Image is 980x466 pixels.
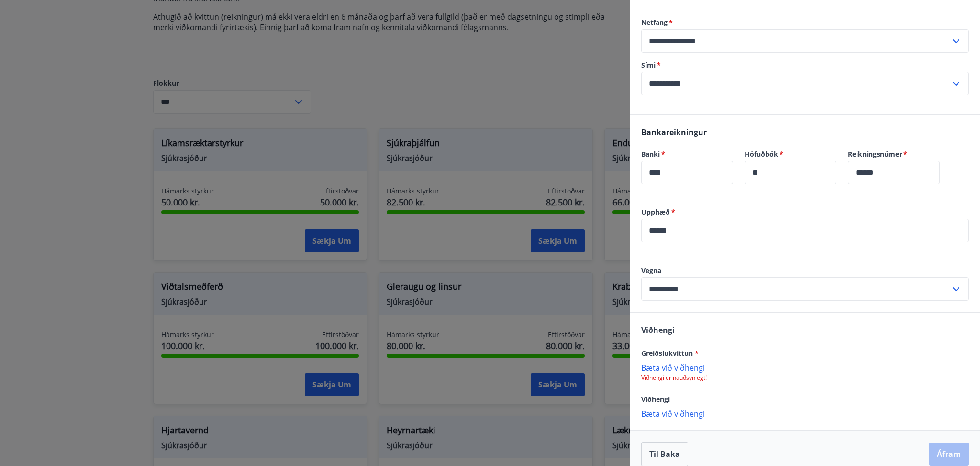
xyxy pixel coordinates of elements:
label: Banki [641,149,733,159]
p: Bæta við viðhengi [641,409,969,418]
div: Upphæð [641,219,969,242]
label: Sími [641,60,969,70]
label: Vegna [641,266,969,275]
span: Greiðslukvittun [641,349,699,358]
span: Viðhengi [641,325,675,335]
label: Upphæð [641,207,969,217]
label: Reikningsnúmer [848,149,940,159]
p: Bæta við viðhengi [641,363,969,372]
button: Til baka [641,442,688,466]
p: Viðhengi er nauðsynlegt! [641,374,969,382]
span: Bankareikningur [641,127,707,137]
label: Netfang [641,18,969,27]
label: Höfuðbók [745,149,836,159]
span: Viðhengi [641,395,670,404]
